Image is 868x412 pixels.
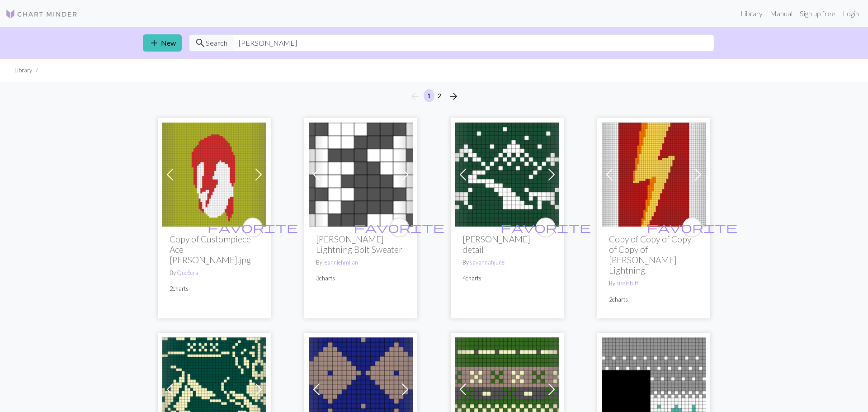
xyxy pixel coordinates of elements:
[162,123,266,227] img: Custompiece Ace David Bowie.jpg
[462,274,552,283] p: 4 charts
[444,89,462,104] button: Next
[455,123,559,227] img: David-detail
[195,37,206,49] span: search
[766,5,796,23] a: Manual
[309,384,413,393] a: New David´s
[316,274,406,283] p: 3 charts
[206,38,227,48] span: Search
[448,91,459,102] i: Next
[316,234,406,255] h2: [PERSON_NAME] Lightning Bolt Sweater
[737,5,766,23] a: Library
[143,34,182,52] a: New
[406,89,462,104] nav: Page navigation
[448,90,459,103] span: arrow_forward
[602,123,706,227] img: Copy of David Bowie Lightning
[462,234,552,255] h2: [PERSON_NAME]-detail
[455,169,559,178] a: David-detail
[839,5,863,23] a: Login
[609,279,698,288] p: By
[243,218,263,237] button: favourite
[354,218,444,237] i: favourite
[323,259,358,266] a: jeanniehmilan
[309,123,413,227] img: Small Lightning Bolts
[170,284,259,293] p: 2 charts
[354,220,444,234] span: favorite
[162,169,266,178] a: Custompiece Ace David Bowie.jpg
[14,66,32,75] li: Library
[434,89,445,102] button: 2
[5,9,78,19] img: Logo
[170,269,259,277] p: By
[177,269,198,276] a: QueSera
[616,279,638,287] a: sissistuff
[455,384,559,393] a: David´s beannie 2
[208,220,298,234] span: favorite
[609,234,698,275] h2: Copy of Copy of Copy of Copy of [PERSON_NAME] Lightning
[389,218,409,237] button: favourite
[462,258,552,267] p: By
[309,169,413,178] a: Small Lightning Bolts
[647,218,737,237] i: favourite
[149,37,160,49] span: add
[162,384,266,393] a: Bowie 2
[500,220,591,234] span: favorite
[316,258,406,267] p: By
[682,218,702,237] button: favourite
[536,218,556,237] button: favourite
[470,259,505,266] a: savannahjune
[602,384,706,393] a: david hat 2
[208,218,298,237] i: favourite
[796,5,839,23] a: Sign up free
[170,234,259,265] h2: Copy of Custompiece Ace [PERSON_NAME].jpg
[647,220,737,234] span: favorite
[500,218,591,237] i: favourite
[602,169,706,178] a: Copy of David Bowie Lightning
[609,295,698,304] p: 2 charts
[424,89,434,102] button: 1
